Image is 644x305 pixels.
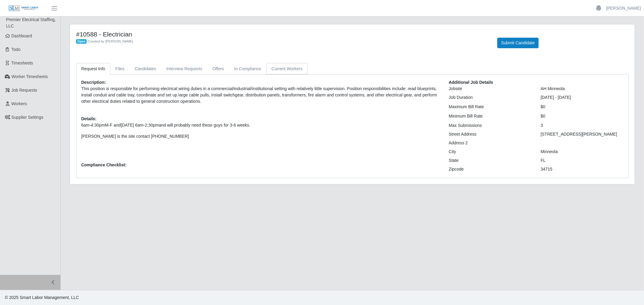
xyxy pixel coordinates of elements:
span: Timesheets [11,61,33,65]
a: Offers [207,63,229,75]
div: Address 2 [444,140,536,146]
div: FL [536,157,628,164]
span: Created by [PERSON_NAME] [88,39,133,43]
b: Description: [81,80,106,85]
a: Current Workers [266,63,307,75]
span: 6am-4:30pm [81,123,105,127]
div: [STREET_ADDRESS][PERSON_NAME] [536,131,628,137]
img: SLM Logo [8,5,39,12]
div: Minneola [536,149,628,155]
div: City [444,149,536,155]
p: [PERSON_NAME] is the site contact [PHONE_NUMBER] [81,133,440,140]
span: Todo [11,47,21,52]
div: $0 [536,113,628,119]
a: Interview Requests [161,63,207,75]
span: Dashboard [11,33,32,38]
a: Request Info [76,63,110,75]
a: In Compliance [229,63,267,75]
button: Submit Candidate [497,38,539,48]
span: © 2025 Smart Labor Management, LLC [5,295,79,300]
div: Max Submissions [444,122,536,129]
span: Open [76,39,87,44]
p: This position is responsible for performing electrical wiring duties in a commercial/industrial/i... [81,86,440,105]
p: M-F and and will probably need these guys for 3-6 weeks. [81,122,440,128]
div: Maximum Bill Rate [444,104,536,110]
div: 3 [536,122,628,129]
div: Jobsite [444,86,536,92]
h4: #10588 - Electrician [76,30,488,38]
span: Premier Electrical Staffing, LLC [6,17,56,28]
div: 34715 [536,166,628,172]
div: Job Duration [444,94,536,101]
a: [PERSON_NAME] [606,5,641,11]
b: Details: [81,116,97,121]
div: Minimum Bill Rate [444,113,536,119]
span: Worker Timesheets [11,74,48,79]
b: Additional Job Details [449,80,493,85]
div: $0 [536,104,628,110]
span: Job Requests [11,88,37,93]
a: Files [110,63,130,75]
a: Candidates [130,63,161,75]
div: Street Address [444,131,536,137]
div: Zipcode [444,166,536,172]
div: AH Minneola [536,86,628,92]
b: Compliance Checklist: [81,162,127,167]
span: [DATE] 6am-2:30pm [121,123,159,127]
span: Workers [11,101,27,106]
div: [DATE] - [DATE] [536,94,628,101]
div: State [444,157,536,164]
span: Supplier Settings [11,115,43,120]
